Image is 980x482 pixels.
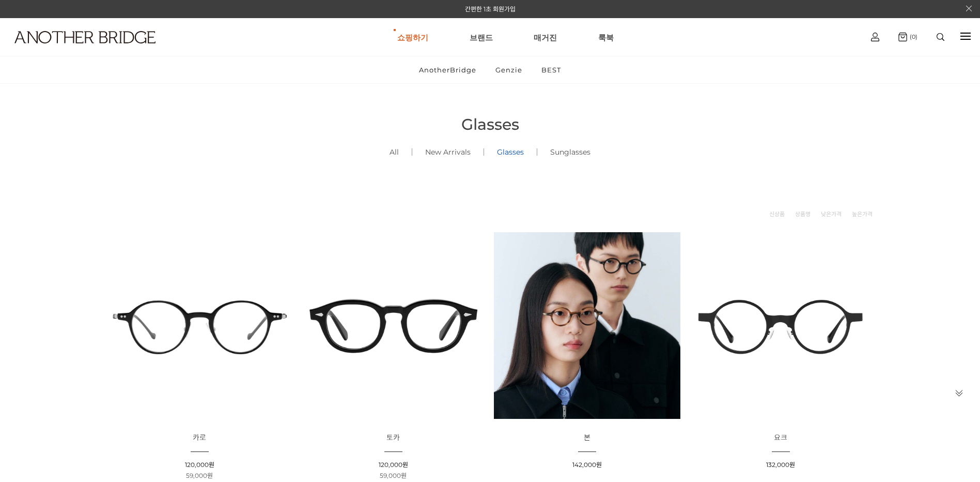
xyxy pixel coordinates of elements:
[898,33,907,41] img: cart
[106,232,293,419] img: 카로 - 감각적인 디자인의 패션 아이템 이미지
[907,33,917,40] span: (0)
[380,472,407,479] span: 59,000원
[386,433,400,442] span: 토카
[795,209,811,219] a: 상품명
[774,433,787,442] span: 요크
[397,19,428,56] a: 쇼핑하기
[193,434,206,442] a: 카로
[494,232,680,419] img: 본 - 동그란 렌즈로 돋보이는 아세테이트 안경 이미지
[461,115,519,134] span: Glasses
[598,19,614,56] a: 룩북
[937,33,944,41] img: search
[769,209,785,219] a: 신상품
[774,434,787,442] a: 요크
[533,56,570,83] a: BEST
[852,209,873,219] a: 높은가격
[584,434,590,442] a: 본
[584,433,590,442] span: 본
[821,209,842,219] a: 낮은가격
[898,33,917,41] a: (0)
[470,19,493,56] a: 브랜드
[412,134,484,170] a: New Arrivals
[300,232,487,419] img: 토카 아세테이트 뿔테 안경 이미지
[487,56,531,83] a: Genzie
[766,461,795,469] span: 132,000원
[410,56,485,83] a: AnotherBridge
[484,134,537,170] a: Glasses
[465,5,516,13] a: 간편한 1초 회원가입
[193,433,206,442] span: 카로
[534,19,557,56] a: 매거진
[379,461,408,469] span: 120,000원
[871,33,879,41] img: cart
[5,31,152,69] a: logo
[386,434,400,442] a: 토카
[688,232,874,419] img: 요크 글라스 - 트렌디한 디자인의 유니크한 안경 이미지
[377,134,412,170] a: All
[186,472,213,479] span: 59,000원
[185,461,214,469] span: 120,000원
[14,31,155,43] img: logo
[537,134,603,170] a: Sunglasses
[572,461,602,469] span: 142,000원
